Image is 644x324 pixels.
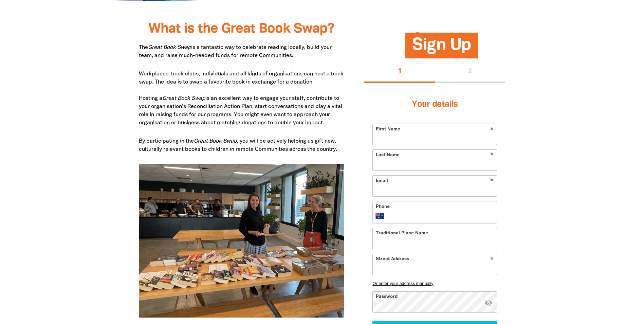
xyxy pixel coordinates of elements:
[194,139,237,144] em: Great Book Swap
[372,91,497,118] h3: Your details
[484,299,493,307] i: Hide password
[162,96,205,101] em: Great Book Swap
[139,70,344,127] p: Workplaces, book clubs, individuals and all kinds of organisations can host a book swap. The idea...
[148,23,334,35] span: What is the Great Book Swap?
[139,137,344,154] p: By participating in the , you will be actively helping us gift new, culturally relevant books to ...
[412,38,471,58] span: Sign Up
[372,281,497,286] button: Or enter your address manually
[364,61,435,83] button: Stage 1
[148,45,191,50] em: Great Book Swap
[484,299,493,308] button: visibility_off
[139,43,344,60] p: The is a fantastic way to celebrate reading locally, build your team, and raise much-needed funds...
